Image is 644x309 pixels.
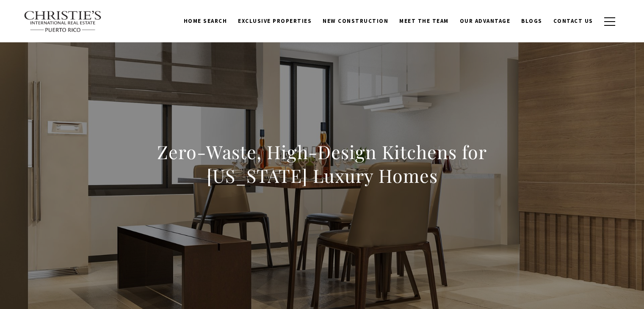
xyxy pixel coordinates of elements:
[460,17,511,25] span: Our Advantage
[516,13,548,29] a: Blogs
[553,17,593,25] span: Contact Us
[521,17,542,25] span: Blogs
[394,13,454,29] a: Meet the Team
[323,17,388,25] span: New Construction
[178,13,233,29] a: Home Search
[317,13,394,29] a: New Construction
[238,17,312,25] span: Exclusive Properties
[232,13,317,29] a: Exclusive Properties
[24,11,102,33] img: Christie's International Real Estate text transparent background
[135,140,509,188] h1: Zero-Waste, High-Design Kitchens for [US_STATE] Luxury Homes
[454,13,516,29] a: Our Advantage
